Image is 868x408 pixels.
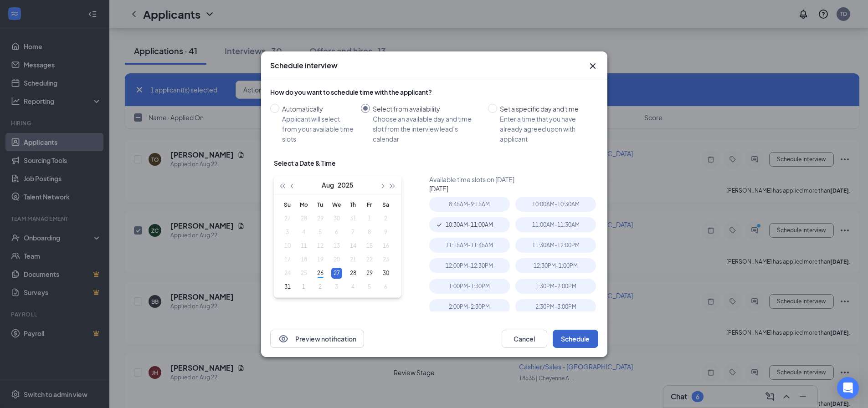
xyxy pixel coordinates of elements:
div: Select from availability [373,104,481,114]
div: [DATE] [429,184,602,193]
h3: Schedule interview [270,61,338,71]
div: Automatically [282,104,354,114]
td: 2025-09-02 [312,280,329,294]
div: 2 [315,281,326,292]
div: 26 [315,268,326,279]
div: 11:30AM - 12:00PM [515,238,596,253]
th: Mo [296,198,312,212]
th: We [329,198,345,212]
div: 10:00AM - 10:30AM [515,197,596,212]
td: 2025-08-27 [329,266,345,280]
div: 11:15AM - 11:45AM [429,238,510,253]
div: 28 [348,268,359,279]
td: 2025-08-26 [312,266,329,280]
button: Close [587,61,598,71]
div: Applicant will select from your available time slots [282,114,354,144]
td: 2025-08-30 [378,266,394,280]
svg: Eye [278,333,289,344]
div: 30 [380,268,391,279]
div: 10:30AM - 11:00AM [429,217,510,232]
th: Fr [361,198,378,212]
div: 31 [282,281,293,292]
svg: Checkmark [436,221,443,229]
div: 11:00AM - 11:30AM [515,217,596,232]
svg: Cross [587,61,598,71]
button: 2025 [338,176,354,194]
div: 8:45AM - 9:15AM [429,197,510,212]
div: 27 [331,268,342,279]
div: 1:30PM - 2:00PM [515,279,596,294]
div: Choose an available day and time slot from the interview lead’s calendar [373,114,481,144]
td: 2025-08-28 [345,266,361,280]
div: 29 [364,268,375,279]
div: 12:30PM - 1:00PM [515,258,596,273]
div: Select a Date & Time [274,158,336,168]
div: Set a specific day and time [500,104,591,114]
button: Aug [322,176,334,194]
div: 2:00PM - 2:30PM [429,299,510,314]
td: 2025-08-31 [279,280,296,294]
div: 1:00PM - 1:30PM [429,279,510,294]
th: Th [345,198,361,212]
div: Enter a time that you have already agreed upon with applicant [500,114,591,144]
button: EyePreview notification [270,330,364,348]
div: Available time slots on [DATE] [429,175,602,184]
button: Schedule [553,330,598,348]
div: 1 [298,281,309,292]
div: Open Intercom Messenger [837,377,859,399]
td: 2025-09-01 [296,280,312,294]
button: Cancel [502,330,547,348]
div: 12:00PM - 12:30PM [429,258,510,273]
th: Tu [312,198,329,212]
div: 2:30PM - 3:00PM [515,299,596,314]
td: 2025-08-29 [361,266,378,280]
th: Sa [378,198,394,212]
div: How do you want to schedule time with the applicant? [270,87,598,97]
th: Su [279,198,296,212]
